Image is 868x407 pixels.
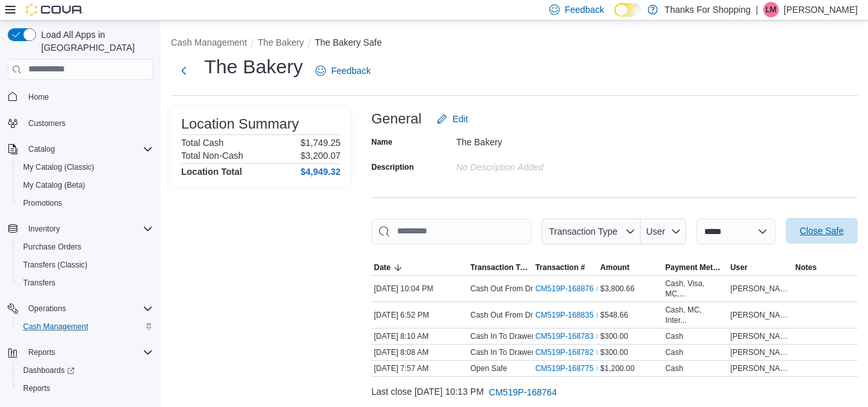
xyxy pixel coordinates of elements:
[18,195,67,211] a: Promotions
[596,365,604,372] svg: External link
[763,2,779,17] div: Liam Mcauley
[23,260,87,270] span: Transfers (Classic)
[13,238,158,256] button: Purchase Orders
[13,361,158,379] a: Dashboards
[18,159,100,175] a: My Catalog (Classic)
[374,262,391,273] span: Date
[731,284,790,294] span: [PERSON_NAME]
[470,310,589,320] p: Cash Out From Drawer (Drawer 2)
[371,219,531,244] input: This is a search bar. As you type, the results lower in the page will automatically filter.
[756,2,758,17] p: |
[731,310,790,320] span: [PERSON_NAME]
[13,176,158,194] button: My Catalog (Beta)
[18,363,153,378] span: Dashboards
[371,137,393,147] label: Name
[456,132,628,147] div: The Bakery
[600,262,629,273] span: Amount
[793,260,858,275] button: Notes
[665,347,683,357] div: Cash
[662,260,727,275] button: Payment Methods
[665,305,725,325] div: Cash, MC, Inter...
[3,87,158,106] button: Home
[23,301,153,316] span: Operations
[23,180,85,190] span: My Catalog (Beta)
[800,224,844,237] span: Close Safe
[731,363,790,374] span: [PERSON_NAME]
[535,331,604,341] a: CM519P-168783External link
[596,285,604,293] svg: External link
[18,319,153,334] span: Cash Management
[23,141,153,157] span: Catalog
[23,116,71,131] a: Customers
[614,3,641,17] input: Dark Mode
[600,347,628,357] span: $300.00
[301,138,341,148] p: $1,749.25
[600,363,634,374] span: $1,200.00
[371,111,421,127] h3: General
[23,115,153,131] span: Customers
[432,106,473,132] button: Edit
[13,379,158,397] button: Reports
[181,167,242,177] h4: Location Total
[18,275,60,291] a: Transfers
[23,383,50,393] span: Reports
[18,363,80,378] a: Dashboards
[13,256,158,274] button: Transfers (Classic)
[549,226,617,237] span: Transaction Type
[598,260,662,275] button: Amount
[731,347,790,357] span: [PERSON_NAME]
[171,58,197,84] button: Next
[310,58,375,84] a: Feedback
[766,2,777,17] span: LM
[23,345,60,360] button: Reports
[470,331,572,341] p: Cash In To Drawer (Drawer 1)
[371,379,858,405] div: Last close [DATE] 10:13 PM
[665,331,683,341] div: Cash
[181,116,299,132] h3: Location Summary
[331,64,370,77] span: Feedback
[470,347,572,357] p: Cash In To Drawer (Drawer 2)
[533,260,598,275] button: Transaction #
[470,363,507,374] p: Open Safe
[18,177,153,193] span: My Catalog (Beta)
[784,2,858,17] p: [PERSON_NAME]
[18,257,153,273] span: Transfers (Classic)
[665,278,725,299] div: Cash, Visa, MC,...
[13,194,158,212] button: Promotions
[596,332,604,340] svg: External link
[371,162,414,172] label: Description
[23,301,71,316] button: Operations
[23,278,55,288] span: Transfers
[28,224,60,234] span: Inventory
[18,177,91,193] a: My Catalog (Beta)
[28,92,49,102] span: Home
[23,221,153,237] span: Inventory
[664,2,750,17] p: Thanks For Shopping
[18,239,153,255] span: Purchase Orders
[535,284,604,294] a: CM519P-168876External link
[171,36,858,51] nav: An example of EuiBreadcrumbs
[371,307,468,323] div: [DATE] 6:52 PM
[13,318,158,336] button: Cash Management
[470,284,589,294] p: Cash Out From Drawer (Drawer 1)
[13,158,158,176] button: My Catalog (Classic)
[535,262,585,273] span: Transaction #
[600,284,634,294] span: $3,800.66
[614,17,615,17] span: Dark Mode
[13,274,158,292] button: Transfers
[18,257,93,273] a: Transfers (Classic)
[665,262,725,273] span: Payment Methods
[665,363,683,374] div: Cash
[596,348,604,356] svg: External link
[23,365,75,375] span: Dashboards
[301,150,341,161] p: $3,200.07
[181,138,224,148] h6: Total Cash
[565,3,604,16] span: Feedback
[18,319,93,334] a: Cash Management
[28,347,55,357] span: Reports
[371,281,468,296] div: [DATE] 10:04 PM
[28,303,66,314] span: Operations
[171,37,247,48] button: Cash Management
[3,220,158,238] button: Inventory
[371,329,468,344] div: [DATE] 8:10 AM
